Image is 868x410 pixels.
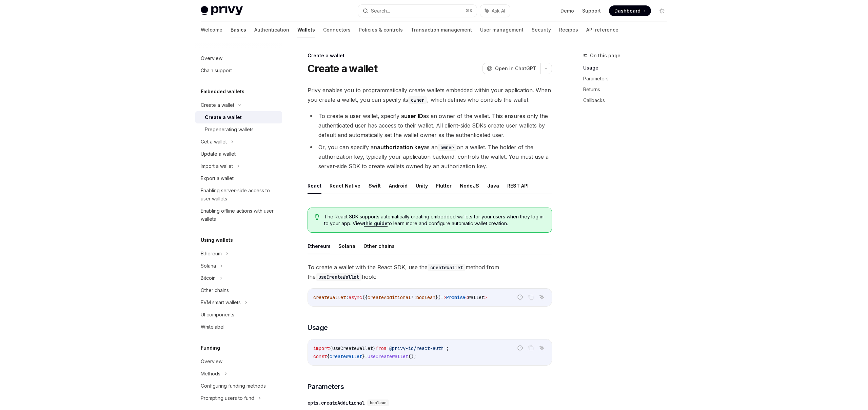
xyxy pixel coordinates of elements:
div: UI components [201,311,234,319]
span: from [376,345,387,351]
button: Toggle dark mode [656,5,667,16]
span: Promise [446,294,465,300]
div: Enabling server-side access to user wallets [201,187,278,203]
div: Get a wallet [201,138,227,146]
a: Enabling offline actions with user wallets [195,205,282,225]
a: Recipes [559,22,578,38]
button: Swift [369,178,381,194]
span: { [327,353,330,359]
span: async [349,294,362,300]
span: const [313,353,327,359]
div: Configuring funding methods [201,382,266,390]
h5: Using wallets [201,236,233,244]
span: = [365,353,368,359]
a: Welcome [201,22,222,38]
a: Usage [583,62,673,73]
button: Java [487,178,499,194]
span: => [441,294,446,300]
div: Search... [371,7,390,15]
span: ?: [411,294,416,300]
a: Authentication [254,22,289,38]
span: The React SDK supports automatically creating embedded wallets for your users when they log in to... [324,213,545,227]
button: Ask AI [537,293,546,301]
span: Dashboard [614,7,640,14]
span: Usage [308,323,328,332]
span: (); [408,353,416,359]
div: Methods [201,370,220,378]
span: > [484,294,487,300]
button: Ethereum [308,238,330,254]
div: Other chains [201,286,229,294]
span: < [465,294,468,300]
code: createWallet [428,264,466,271]
strong: user ID [404,113,423,119]
a: Configuring funding methods [195,380,282,392]
a: User management [480,22,524,38]
a: Support [582,7,601,14]
a: Parameters [583,73,673,84]
a: Pregenerating wallets [195,123,282,136]
button: Ask AI [537,344,546,352]
code: owner [408,96,427,104]
a: Create a wallet [195,111,282,123]
div: Prompting users to fund [201,394,254,402]
span: Ask AI [492,7,505,14]
button: Open in ChatGPT [482,63,540,74]
a: Overview [195,52,282,64]
span: } [373,345,376,351]
div: Enabling offline actions with user wallets [201,207,278,223]
button: NodeJS [460,178,479,194]
a: Chain support [195,64,282,77]
a: API reference [586,22,618,38]
span: ⌘ K [466,8,473,14]
div: Export a wallet [201,174,234,182]
span: createWallet [330,353,362,359]
button: Android [389,178,408,194]
a: Basics [231,22,246,38]
div: EVM smart wallets [201,298,241,307]
li: Or, you can specify an as an on a wallet. The holder of the authorization key, typically your app... [308,142,552,171]
h5: Embedded wallets [201,87,244,96]
span: useCreateWallet [332,345,373,351]
div: Import a wallet [201,162,233,170]
span: { [330,345,332,351]
div: Solana [201,262,216,270]
div: Chain support [201,66,232,75]
button: Flutter [436,178,452,194]
a: Update a wallet [195,148,282,160]
button: Report incorrect code [516,293,525,301]
span: }) [435,294,441,300]
img: light logo [201,6,243,16]
div: Bitcoin [201,274,216,282]
div: Whitelabel [201,323,224,331]
a: Security [532,22,551,38]
code: owner [438,144,457,151]
button: Search...⌘K [358,5,477,17]
a: this guide [364,220,388,227]
a: Whitelabel [195,321,282,333]
span: ; [446,345,449,351]
a: Dashboard [609,5,651,16]
div: Overview [201,357,222,366]
span: boolean [370,400,387,406]
div: Pregenerating wallets [205,125,254,134]
a: Demo [560,7,574,14]
a: UI components [195,309,282,321]
span: : [346,294,349,300]
span: On this page [590,52,620,60]
strong: authorization key [377,144,424,151]
div: Overview [201,54,222,62]
button: Solana [338,238,355,254]
button: Copy the contents from the code block [527,293,535,301]
span: Wallet [468,294,484,300]
a: Other chains [195,284,282,296]
button: React [308,178,321,194]
a: Overview [195,355,282,368]
span: } [362,353,365,359]
code: useCreateWallet [316,273,362,281]
button: Copy the contents from the code block [527,344,535,352]
div: Create a wallet [201,101,234,109]
span: boolean [416,294,435,300]
span: useCreateWallet [368,353,408,359]
a: Export a wallet [195,172,282,184]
